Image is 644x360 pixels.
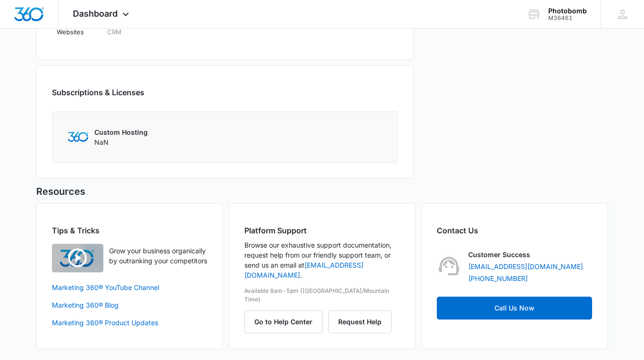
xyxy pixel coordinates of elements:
[94,127,148,137] p: Custom Hosting
[52,225,207,236] h2: Tips & Tricks
[468,261,583,271] a: [EMAIL_ADDRESS][DOMAIN_NAME]
[57,28,84,37] span: Websites
[244,225,400,236] h2: Platform Support
[109,246,207,266] p: Grow your business organically by outranking your competitors
[36,184,608,199] h5: Resources
[244,287,400,304] p: Available 8am-5pm ([GEOGRAPHIC_DATA]/Mountain Time)
[437,297,592,320] a: Call Us Now
[244,261,363,279] a: [EMAIL_ADDRESS][DOMAIN_NAME]
[107,28,121,37] span: CRM
[244,240,400,280] p: Browse our exhaustive support documentation, request help from our friendly support team, or send...
[548,15,587,21] div: account id
[328,318,392,326] a: Request Help
[437,254,462,279] img: Customer Success
[94,127,148,147] div: NaN
[548,7,587,15] div: account name
[468,273,528,283] a: [PHONE_NUMBER]
[52,318,207,328] a: Marketing 360® Product Updates
[73,9,118,19] span: Dashboard
[244,318,328,326] a: Go to Help Center
[244,310,322,333] button: Go to Help Center
[68,132,89,142] img: Marketing 360 Logo
[468,250,530,260] p: Customer Success
[52,300,207,310] a: Marketing 360® Blog
[52,282,207,292] a: Marketing 360® YouTube Channel
[328,310,392,333] button: Request Help
[437,225,592,236] h2: Contact Us
[52,244,103,272] img: Quick Overview Video
[52,87,144,98] h2: Subscriptions & Licenses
